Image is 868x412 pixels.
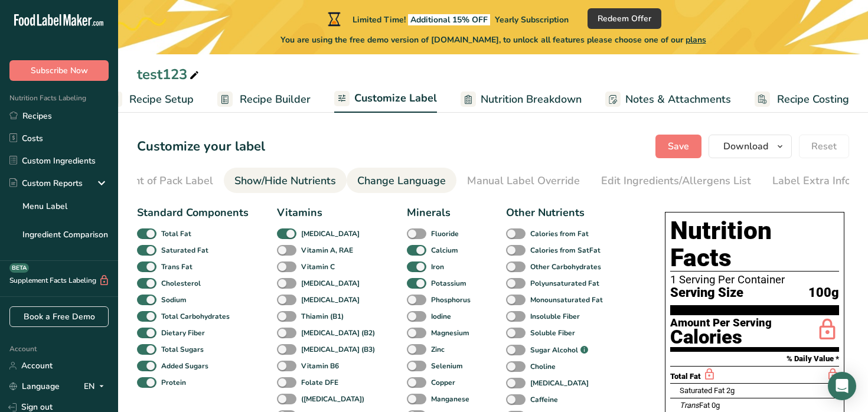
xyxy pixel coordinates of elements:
b: Sodium [161,295,187,305]
a: Recipe Builder [217,86,311,113]
div: Front of Pack Label [118,173,213,189]
span: 100g [808,286,839,300]
b: Total Carbohydrates [161,311,230,322]
b: [MEDICAL_DATA] (B3) [301,344,375,355]
span: 2g [726,386,735,395]
div: BETA [9,263,29,273]
b: Phosphorus [431,295,471,305]
h1: Customize your label [137,137,265,156]
b: Added Sugars [161,361,208,371]
a: Recipe Costing [755,86,849,113]
a: Customize Label [334,85,437,113]
a: Notes & Attachments [605,86,731,113]
span: Total Fat [670,372,701,381]
div: Limited Time! [325,12,569,26]
div: Edit Ingredients/Allergens List [601,173,751,189]
div: Standard Components [137,205,249,221]
b: Calcium [431,245,458,256]
a: Recipe Setup [107,86,194,113]
span: Notes & Attachments [625,91,731,107]
b: Soluble Fiber [530,328,575,338]
div: Change Language [357,173,446,189]
b: Polyunsaturated Fat [530,278,599,289]
b: ([MEDICAL_DATA]) [301,394,364,404]
b: Copper [431,377,455,388]
div: Show/Hide Nutrients [234,173,336,189]
b: Total Sugars [161,344,204,355]
span: Subscribe Now [31,64,88,77]
div: Manual Label Override [467,173,580,189]
b: Caffeine [530,394,558,405]
span: Recipe Builder [240,91,311,107]
span: Reset [811,139,837,153]
b: Other Carbohydrates [530,261,601,272]
b: Iodine [431,311,451,322]
div: EN [84,380,109,394]
span: Redeem Offer [598,12,651,25]
b: Vitamin B6 [301,361,339,371]
b: Folate DFE [301,377,338,388]
span: Yearly Subscription [495,14,569,25]
a: Book a Free Demo [9,306,109,327]
b: Potassium [431,278,466,289]
div: Label Extra Info [772,173,851,189]
button: Reset [799,135,849,158]
span: Nutrition Breakdown [481,91,582,107]
div: Vitamins [277,205,378,221]
span: Save [668,139,689,153]
b: Magnesium [431,328,469,338]
b: Thiamin (B1) [301,311,344,322]
span: Additional 15% OFF [408,14,490,25]
b: Selenium [431,361,463,371]
b: Trans Fat [161,261,192,272]
b: Vitamin A, RAE [301,245,353,256]
b: Total Fat [161,228,191,239]
span: plans [686,34,706,45]
b: Monounsaturated Fat [530,295,603,305]
b: Choline [530,361,556,372]
div: test123 [137,64,201,85]
div: 1 Serving Per Container [670,274,839,286]
b: Calories from SatFat [530,245,601,256]
span: Serving Size [670,286,743,300]
b: Cholesterol [161,278,201,289]
b: Protein [161,377,186,388]
h1: Nutrition Facts [670,217,839,272]
span: Fat [680,401,710,410]
button: Redeem Offer [588,8,661,29]
b: [MEDICAL_DATA] [530,378,589,388]
div: Calories [670,329,772,346]
div: Custom Reports [9,177,83,189]
button: Download [709,135,792,158]
section: % Daily Value * [670,352,839,366]
span: Saturated Fat [680,386,725,395]
b: Insoluble Fiber [530,311,580,322]
i: Trans [680,401,699,410]
div: Minerals [407,205,478,221]
b: Iron [431,261,444,272]
b: Dietary Fiber [161,328,205,338]
div: Open Intercom Messenger [828,372,856,400]
b: [MEDICAL_DATA] [301,295,360,305]
b: Zinc [431,344,445,355]
a: Nutrition Breakdown [461,86,582,113]
b: Calories from Fat [530,228,589,239]
b: Sugar Alcohol [530,345,578,355]
span: Customize Label [354,90,437,106]
b: Vitamin C [301,261,335,272]
div: Amount Per Serving [670,318,772,329]
span: You are using the free demo version of [DOMAIN_NAME], to unlock all features please choose one of... [280,34,706,46]
b: Fluoride [431,228,459,239]
b: Manganese [431,394,469,404]
b: [MEDICAL_DATA] [301,228,360,239]
span: Download [723,139,768,153]
a: Language [9,376,60,397]
div: Other Nutrients [506,205,606,221]
button: Save [655,135,701,158]
b: [MEDICAL_DATA] [301,278,360,289]
span: 0g [712,401,720,410]
span: Recipe Costing [777,91,849,107]
span: Recipe Setup [129,91,194,107]
b: [MEDICAL_DATA] (B2) [301,328,375,338]
button: Subscribe Now [9,60,109,81]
